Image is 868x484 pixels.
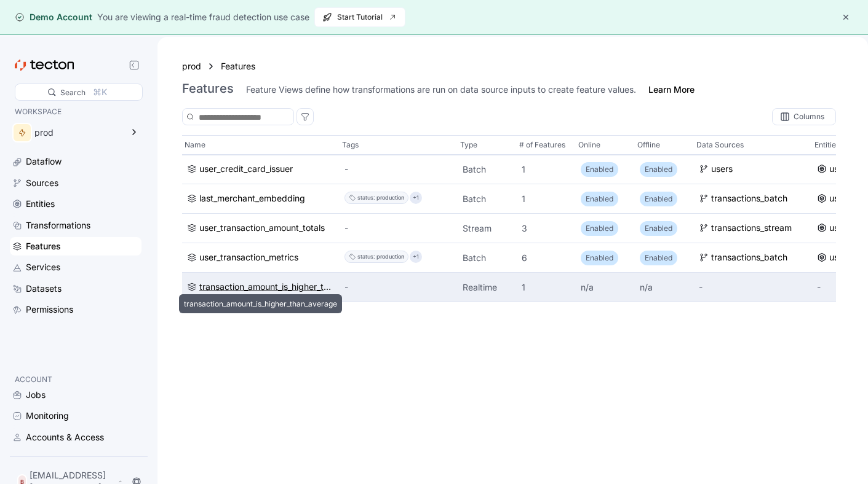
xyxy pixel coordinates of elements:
h3: Features [182,81,234,96]
a: Transformations [10,216,141,235]
div: Features [26,240,61,253]
div: prod [34,128,122,137]
p: Enabled [645,252,672,264]
a: Features [10,237,141,256]
div: Search [60,87,86,98]
div: transactions_batch [711,251,787,265]
a: Dataflow [10,152,141,171]
div: Dataflow [26,155,62,168]
a: transactions_stream [699,222,807,235]
p: Enabled [645,193,672,205]
div: Sources [26,176,58,190]
div: user_transaction_metrics [199,251,298,265]
div: Accounts & Access [26,431,104,444]
p: Enabled [586,222,613,235]
div: Transformations [26,219,90,232]
p: Realtime [463,281,512,294]
p: ACCOUNT [15,373,137,386]
div: status : [357,192,375,205]
a: Jobs [10,386,141,404]
div: Columns [794,113,824,120]
div: user [829,222,846,235]
a: user_transaction_amount_totals [187,222,335,235]
div: - [699,281,807,294]
p: Entities [814,139,840,151]
a: transactions_batch [699,251,807,265]
a: users [699,163,807,176]
p: Offline [637,139,660,151]
p: Batch [463,193,512,205]
div: Demo Account [15,11,92,23]
div: - [344,281,453,294]
div: ⌘K [93,85,107,99]
p: Enabled [586,193,613,205]
p: 1 [522,163,571,176]
p: n/a [581,281,630,294]
span: Start Tutorial [322,8,397,26]
p: Enabled [586,163,613,176]
div: status : [357,251,375,263]
p: WORKSPACE [15,106,137,118]
p: Stream [463,222,512,235]
div: Monitoring [26,409,69,423]
p: Online [578,139,600,151]
a: transactions_batch [699,192,807,206]
a: prod [182,60,201,73]
p: # of Features [519,139,565,151]
div: user_credit_card_issuer [199,163,293,176]
div: Search⌘K [15,84,143,101]
a: Permissions [10,300,141,319]
button: Start Tutorial [314,7,405,27]
a: Learn More [648,84,695,96]
div: - [344,163,453,176]
a: Services [10,258,141,276]
div: Jobs [26,388,46,402]
p: Tags [342,139,359,151]
a: Monitoring [10,407,141,425]
p: Data Sources [696,139,744,151]
p: 1 [522,193,571,205]
div: transaction_amount_is_higher_than_average [199,281,335,294]
a: user_transaction_metrics [187,251,335,265]
a: Datasets [10,279,141,298]
div: You are viewing a real-time fraud detection use case [97,10,309,24]
div: user [829,251,846,265]
div: Entities [26,197,55,211]
a: Entities [10,195,141,213]
div: last_merchant_embedding [199,192,305,206]
div: Datasets [26,282,62,295]
div: Feature Views define how transformations are run on data source inputs to create feature values. [246,84,636,96]
p: Batch [463,252,512,264]
p: +1 [413,251,419,263]
div: user_transaction_amount_totals [199,222,325,235]
div: Columns [772,108,836,125]
p: n/a [640,281,689,294]
p: Type [460,139,477,151]
p: 6 [522,252,571,264]
p: Name [185,139,205,151]
div: Services [26,260,60,274]
div: Permissions [26,303,73,316]
p: 1 [522,281,571,294]
p: Batch [463,163,512,176]
div: user [829,163,846,176]
a: last_merchant_embedding [187,192,335,206]
p: Enabled [586,252,613,264]
p: Enabled [645,222,672,235]
div: user [829,192,846,206]
div: production [376,251,404,263]
a: Sources [10,174,141,192]
a: transaction_amount_is_higher_than_average [187,281,335,294]
a: Features [221,60,264,73]
div: - [344,222,453,235]
div: transactions_batch [711,192,787,206]
p: Enabled [645,163,672,176]
div: production [376,192,404,205]
div: transactions_stream [711,222,792,235]
p: +1 [413,192,419,205]
div: users [711,163,733,176]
